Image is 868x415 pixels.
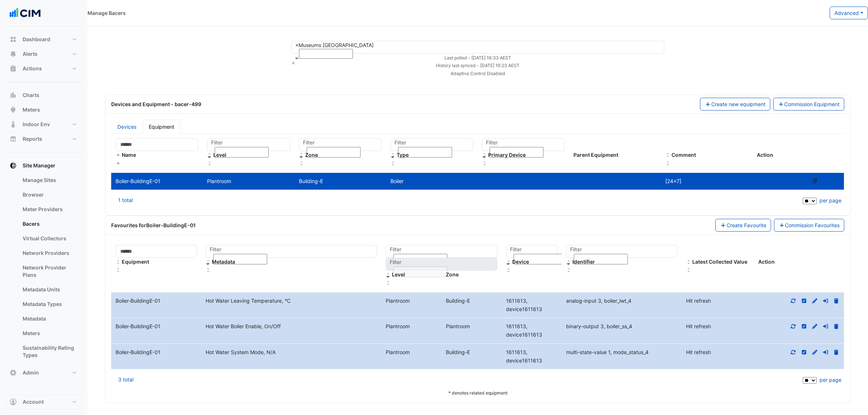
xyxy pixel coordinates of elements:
[790,323,797,329] a: Refresh
[299,178,323,184] span: Building-E
[715,219,771,232] button: Create Favourite
[122,152,136,158] span: Name
[482,152,487,158] span: Primary Device
[17,187,82,202] a: Browser
[446,271,459,278] span: Zone
[758,259,775,265] span: Action
[23,398,44,406] span: Account
[111,191,801,209] div: 1 total
[757,152,773,158] span: Action
[6,117,82,132] button: Indoor Env
[9,6,42,20] img: Company Logo
[303,139,378,147] div: Filter
[23,369,39,376] span: Admin
[686,260,691,265] span: Latest Collected Value
[572,259,595,265] span: Identifier
[451,71,505,76] small: Adaptive Control Disabled
[573,152,618,158] span: Parent Equipment
[207,152,212,158] span: Level
[665,152,670,158] span: Comment
[17,173,82,187] a: Manage Sites
[111,371,801,389] div: 3 total
[6,32,82,47] button: Dashboard
[790,349,797,355] a: Refresh
[211,139,287,147] div: Filter
[381,297,441,305] div: Plantroom
[801,323,807,329] a: Inline Edit
[566,298,631,304] span: Identifier: analog-input 3, Name: boiler_lwt_4
[295,42,299,48] span: ×
[17,297,82,311] a: Metadata Types
[9,92,17,99] app-icon: Charts
[512,259,529,265] span: Device
[394,139,470,147] div: Filter
[790,298,797,304] a: Refresh
[206,260,211,265] span: Metadata
[441,322,502,331] div: Plantroom
[510,245,554,254] div: Filter
[23,106,40,113] span: Meters
[692,259,747,265] span: Latest value collected and stored in history
[9,36,17,43] app-icon: Dashboard
[390,258,494,267] div: Filter
[23,121,50,128] span: Indoor Env
[441,348,502,357] div: Building-E
[6,47,82,61] button: Alerts
[486,139,561,147] div: Filter
[116,178,160,184] span: Boiler-BuildingE-01
[9,135,17,143] app-icon: Reports
[9,121,17,128] app-icon: Indoor Env
[833,178,840,184] a: Delete
[9,162,17,169] app-icon: Site Manager
[6,61,82,76] button: Actions
[811,323,818,329] a: Full Edit
[17,260,82,282] a: Network Provider Plans
[392,271,405,278] span: Level
[299,42,374,48] span: Museums [GEOGRAPHIC_DATA]
[811,349,818,355] a: Full Edit
[506,349,542,364] span: BACnet ID: 1611613, Name: device1611613
[686,298,711,304] span: Hit refresh
[111,348,201,357] div: Boiler-BuildingE-01
[23,50,38,58] span: Alerts
[570,245,674,254] div: Filter
[23,65,42,72] span: Actions
[87,9,126,17] div: Manage Bacers
[299,152,304,158] span: Zone
[116,152,121,158] span: Name
[686,323,711,329] span: Hit refresh
[143,120,180,134] a: Equipment
[822,323,829,329] a: Move to different equipment
[833,298,840,304] a: Delete
[17,311,82,326] a: Metadata
[111,322,201,331] div: Boiler-BuildingE-01
[17,282,82,297] a: Metadata Units
[201,297,381,305] div: Hot Water Leaving Temperature, °C
[436,63,519,68] small: Thu 21-Aug-2025 16:23 AEST
[6,365,82,380] button: Admin
[686,349,711,355] span: Hit refresh
[448,390,507,396] small: * denotes related equipment
[386,272,391,278] span: Level and Zone
[116,260,121,265] span: Equipment
[506,298,542,312] span: BACnet ID: 1611613, Name: device1611613
[111,120,143,134] a: Devices
[381,348,441,357] div: Plantroom
[6,88,82,102] button: Charts
[6,158,82,173] button: Site Manager
[390,152,396,158] span: Type
[566,323,632,329] span: Identifier: binary-output 3, Name: boiler_ss_4
[9,106,17,113] app-icon: Meters
[390,178,404,184] span: Boiler
[441,297,502,305] div: Building-E
[811,298,818,304] a: Full Edit
[833,349,840,355] a: Delete
[820,377,841,383] span: per page
[822,298,829,304] a: Move to different equipment
[833,323,840,329] a: Delete
[305,152,318,158] span: Zone
[566,349,649,355] span: Identifier: multi-state-value 1, Name: mode_status_4
[23,162,55,169] span: Site Manager
[111,221,196,229] div: Favourites
[212,259,235,265] span: Metadata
